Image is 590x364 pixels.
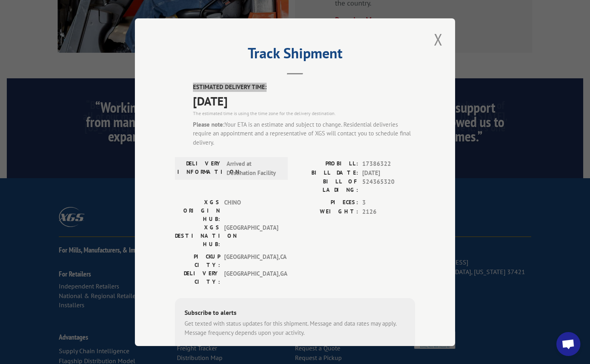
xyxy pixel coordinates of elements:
label: PICKUP CITY: [175,253,220,269]
div: The estimated time is using the time zone for the delivery destination. [193,109,415,117]
button: Close modal [431,28,445,50]
label: WEIGHT: [295,207,358,216]
span: 3 [362,198,415,207]
span: [DATE] [362,168,415,177]
strong: Please note: [193,120,225,128]
span: [GEOGRAPHIC_DATA] [224,223,278,249]
span: [GEOGRAPHIC_DATA] , CA [224,253,278,269]
label: PROBILL: [295,159,358,169]
span: [DATE] [193,91,415,109]
label: XGS DESTINATION HUB: [175,223,220,249]
span: Arrived at Destination Facility [227,159,281,177]
label: DELIVERY CITY: [175,269,220,286]
span: CHINO [224,198,278,223]
span: 524365320 [362,177,415,194]
label: BILL DATE: [295,168,358,177]
label: ESTIMATED DELIVERY TIME: [193,83,415,92]
a: Open chat [556,332,580,356]
span: [GEOGRAPHIC_DATA] , GA [224,269,278,286]
div: Your ETA is an estimate and subject to change. Residential deliveries require an appointment and ... [193,120,415,147]
div: Get texted with status updates for this shipment. Message and data rates may apply. Message frequ... [185,319,405,337]
label: PIECES: [295,198,358,207]
div: Subscribe to alerts [185,308,405,319]
label: DELIVERY INFORMATION: [177,159,223,177]
label: BILL OF LADING: [295,177,358,194]
span: 17386322 [362,159,415,169]
span: 2126 [362,207,415,216]
h2: Track Shipment [175,48,415,63]
label: XGS ORIGIN HUB: [175,198,220,223]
